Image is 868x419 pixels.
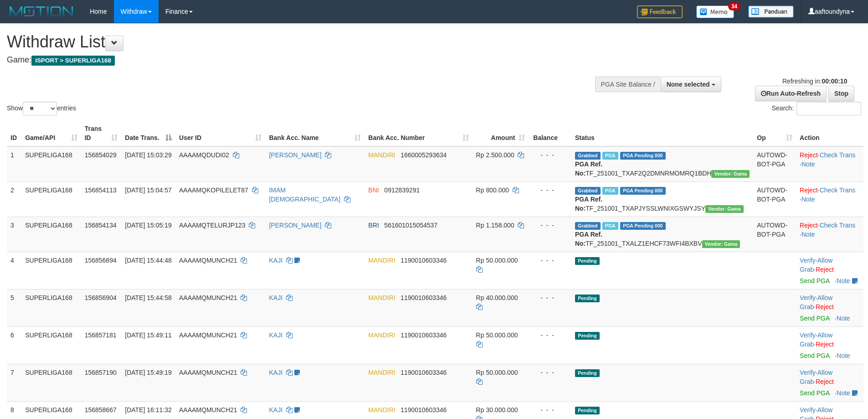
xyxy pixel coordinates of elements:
[529,120,571,146] th: Balance
[532,405,568,414] div: - - -
[661,77,721,92] button: None selected
[796,252,863,289] td: · ·
[269,257,282,264] a: KAJI
[800,369,832,385] a: Allow Grab
[822,78,847,85] strong: 00:00:10
[753,217,796,252] td: AUTOWD-BOT-PGA
[620,187,666,195] span: PGA Pending
[85,186,117,194] span: 156854113
[571,120,753,146] th: Status
[125,222,171,229] span: [DATE] 15:05:19
[21,120,81,146] th: Game/API: activate to sort column ascending
[575,152,601,160] span: Grabbed
[179,406,237,414] span: AAAAMQMUNCH21
[702,240,740,248] span: Vendor URL: https://trx31.1velocity.biz
[23,102,57,115] select: Showentries
[800,186,818,194] a: Reject
[575,187,601,195] span: Grabbed
[125,257,171,264] span: [DATE] 15:44:48
[476,151,514,159] span: Rp 2.500.000
[368,151,395,159] span: MANDIRI
[575,196,602,212] b: PGA Ref. No:
[179,257,237,264] span: AAAAMQMUNCH21
[800,257,816,264] a: Verify
[7,252,21,289] td: 4
[828,86,854,101] a: Stop
[365,120,472,146] th: Bank Acc. Number: activate to sort column ascending
[575,295,600,302] span: Pending
[21,252,81,289] td: SUPERLIGA168
[816,341,834,348] a: Reject
[800,331,816,339] a: Verify
[575,222,601,230] span: Grabbed
[800,389,829,397] a: Send PGA
[179,369,237,376] span: AAAAMQMUNCH21
[575,160,602,177] b: PGA Ref. No:
[602,152,618,160] span: Marked by aafsoycanthlai
[175,120,265,146] th: User ID: activate to sort column ascending
[368,406,395,414] span: MANDIRI
[575,332,600,340] span: Pending
[179,186,248,194] span: AAAAMQKOPILELET87
[796,120,863,146] th: Action
[7,289,21,326] td: 5
[796,181,863,217] td: · ·
[800,331,832,348] a: Allow Grab
[796,364,863,401] td: · ·
[755,86,827,101] a: Run Auto-Refresh
[368,369,395,376] span: MANDIRI
[800,294,816,301] a: Verify
[595,77,661,92] div: PGA Site Balance /
[800,369,832,385] span: ·
[728,2,740,10] span: 34
[179,294,237,301] span: AAAAMQMUNCH21
[21,146,81,182] td: SUPERLIGA168
[7,33,570,51] h1: Withdraw List
[85,151,117,159] span: 156854029
[401,369,447,376] span: Copy 1190010603346 to clipboard
[21,289,81,326] td: SUPERLIGA168
[801,160,815,168] a: Note
[125,406,171,414] span: [DATE] 16:11:32
[801,231,815,238] a: Note
[476,406,518,414] span: Rp 30.000.000
[571,146,753,182] td: TF_251001_TXAF2Q2DMNRMOMRQ1BDH
[401,294,447,301] span: Copy 1190010603346 to clipboard
[269,294,282,301] a: KAJI
[401,257,447,264] span: Copy 1190010603346 to clipboard
[800,294,832,310] span: ·
[796,326,863,364] td: · ·
[179,151,229,159] span: AAAAMQDUDI02
[401,406,447,414] span: Copy 1190010603346 to clipboard
[837,352,850,359] a: Note
[532,150,568,160] div: - - -
[269,186,340,203] a: IMAM [DEMOGRAPHIC_DATA]
[532,331,568,340] div: - - -
[476,369,518,376] span: Rp 50.000.000
[21,326,81,364] td: SUPERLIGA168
[800,315,829,322] a: Send PGA
[575,369,600,377] span: Pending
[7,146,21,182] td: 1
[269,151,321,159] a: [PERSON_NAME]
[269,369,282,376] a: KAJI
[800,257,832,273] a: Allow Grab
[125,294,171,301] span: [DATE] 15:44:58
[532,368,568,377] div: - - -
[796,102,861,115] input: Search:
[476,294,518,301] span: Rp 40.000.000
[85,257,117,264] span: 156856894
[21,217,81,252] td: SUPERLIGA168
[620,152,666,160] span: PGA Pending
[796,289,863,326] td: · ·
[179,222,246,229] span: AAAAMQTELURJP123
[269,406,282,414] a: KAJI
[532,186,568,195] div: - - -
[7,5,76,18] img: MOTION_logo.png
[820,186,856,194] a: Check Trans
[837,389,850,397] a: Note
[7,120,21,146] th: ID
[667,81,710,88] span: None selected
[7,326,21,364] td: 6
[265,120,365,146] th: Bank Acc. Name: activate to sort column ascending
